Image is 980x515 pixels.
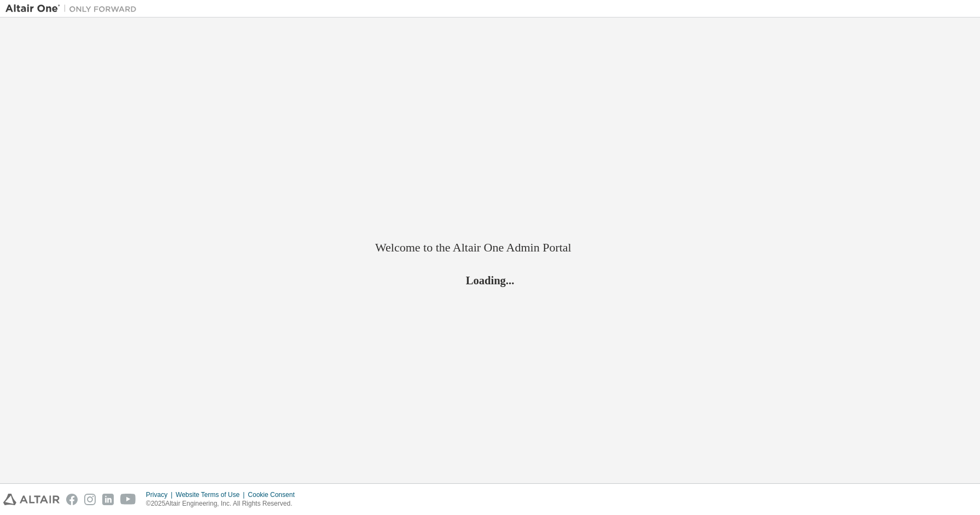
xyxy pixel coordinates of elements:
div: Cookie Consent [248,490,301,499]
h2: Loading... [375,273,605,288]
div: Privacy [146,490,176,499]
img: linkedin.svg [102,494,114,505]
img: Altair One [5,3,142,14]
h2: Welcome to the Altair One Admin Portal [375,240,605,255]
img: altair_logo.svg [3,494,60,505]
p: © 2025 Altair Engineering, Inc. All Rights Reserved. [146,499,301,508]
img: instagram.svg [84,494,96,505]
img: youtube.svg [120,494,136,505]
img: facebook.svg [66,494,78,505]
div: Website Terms of Use [176,490,248,499]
